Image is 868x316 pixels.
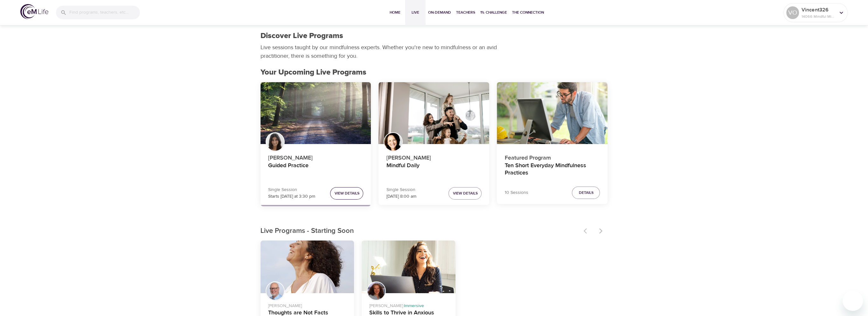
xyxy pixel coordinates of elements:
button: Skills to Thrive in Anxious Times [362,240,455,293]
p: [DATE] 8:00 am [386,193,416,200]
h4: Mindful Daily [386,162,482,177]
p: [PERSON_NAME] · [369,300,448,309]
p: Single Session [268,187,315,193]
span: View Details [334,190,359,197]
p: Starts [DATE] at 3:30 pm [268,193,315,200]
span: Teachers [456,9,475,16]
span: On-Demand [428,9,451,16]
h2: Your Upcoming Live Programs [260,68,608,77]
p: [PERSON_NAME] [268,151,364,162]
span: The Connection [512,9,544,16]
p: Vincent326 [802,6,835,14]
span: 1% Challenge [480,9,507,16]
h1: Discover Live Programs [260,31,343,41]
div: VO [786,6,799,19]
span: Live [408,9,423,16]
span: Home [387,9,403,16]
h4: Guided Practice [268,162,364,177]
p: [PERSON_NAME] [268,300,347,309]
button: View Details [448,187,482,200]
button: Thoughts are Not Facts [260,240,354,293]
span: Details [579,189,593,196]
p: Live Programs - Starting Soon [260,226,580,236]
p: Single Session [386,187,416,193]
p: 10 Sessions [504,189,528,196]
p: Live sessions taught by our mindfulness experts. Whether you're new to mindfulness or an avid pra... [260,43,499,60]
span: Immersive [404,303,424,309]
h4: Ten Short Everyday Mindfulness Practices [504,162,600,177]
iframe: Button to launch messaging window [843,291,863,311]
p: Featured Program [504,151,600,162]
button: Mindful Daily [378,82,489,144]
button: View Details [330,187,363,200]
button: Guided Practice [260,82,371,144]
button: Ten Short Everyday Mindfulness Practices [497,82,608,144]
p: 14066 Mindful Minutes [802,14,835,19]
button: Details [572,187,600,199]
img: logo [20,4,48,19]
input: Find programs, teachers, etc... [69,6,140,19]
p: [PERSON_NAME] [386,151,482,162]
span: View Details [453,190,477,197]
